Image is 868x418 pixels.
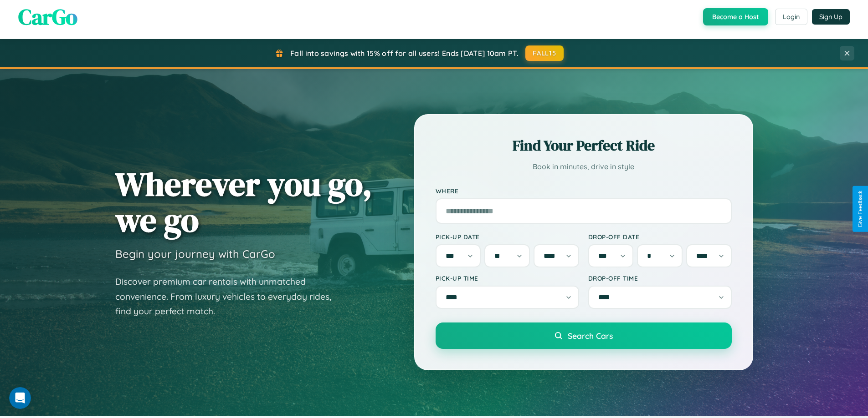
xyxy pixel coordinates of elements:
span: CarGo [18,2,77,32]
p: Discover premium car rentals with unmatched convenience. From luxury vehicles to everyday rides, ... [115,274,343,319]
label: Pick-up Time [436,274,579,282]
h3: Begin your journey with CarGo [115,247,275,261]
button: Sign Up [812,9,850,25]
h2: Find Your Perfect Ride [436,136,732,156]
label: Drop-off Time [588,274,732,282]
button: Become a Host [703,8,768,25]
h1: Wherever you go, we go [115,166,372,238]
button: Login [775,9,807,25]
p: Book in minutes, drive in style [436,160,732,173]
label: Drop-off Date [588,233,732,241]
label: Where [436,187,732,195]
label: Pick-up Date [436,233,579,241]
button: FALL15 [525,45,564,61]
iframe: Intercom live chat [9,387,31,409]
span: Search Cars [568,331,613,341]
div: Give Feedback [857,191,863,227]
button: Search Cars [436,322,732,349]
span: Fall into savings with 15% off for all users! Ends [DATE] 10am PT. [290,49,519,58]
